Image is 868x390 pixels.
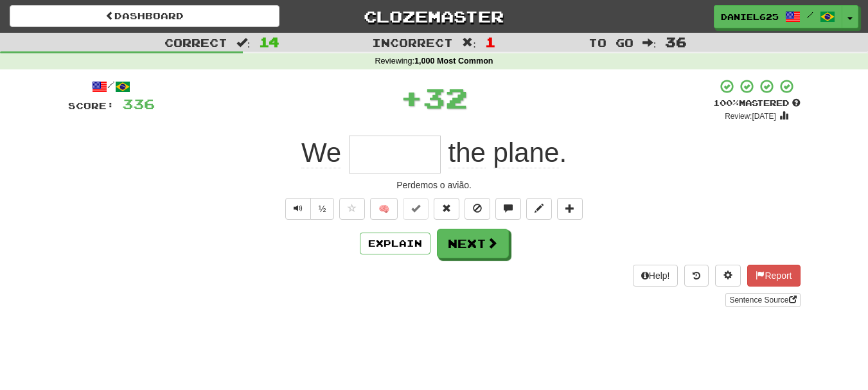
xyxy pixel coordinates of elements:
span: Incorrect [372,36,453,49]
a: Daniel625 / [714,5,842,28]
span: 336 [122,96,155,112]
span: the [448,137,486,168]
button: Report [747,265,800,287]
button: Reset to 0% Mastered (alt+r) [434,198,459,220]
span: 32 [423,82,468,114]
span: Daniel625 [721,11,779,22]
button: Help! [633,265,678,287]
span: 1 [485,34,496,49]
div: Perdemos o avião. [68,179,801,191]
button: Explain [360,233,430,254]
span: 100 % [713,98,739,108]
span: : [236,37,251,48]
span: We [301,137,341,168]
a: Dashboard [10,5,279,27]
small: Review: [DATE] [725,112,776,121]
div: / [68,78,155,94]
button: Next [437,229,509,258]
button: Round history (alt+y) [684,265,709,287]
span: : [462,37,476,48]
span: plane [493,137,560,168]
div: Mastered [713,98,801,109]
a: Sentence Source [725,293,800,307]
span: + [400,78,423,117]
span: 14 [259,34,279,49]
span: Score: [68,100,114,111]
button: Discuss sentence (alt+u) [495,198,521,220]
span: : [642,37,657,48]
span: . [441,137,567,168]
button: Play sentence audio (ctl+space) [285,198,311,220]
span: 36 [665,34,687,49]
button: Set this sentence to 100% Mastered (alt+m) [403,198,429,220]
div: Text-to-speech controls [283,198,335,220]
button: Ignore sentence (alt+i) [465,198,490,220]
button: 🧠 [370,198,398,220]
strong: 1,000 Most Common [414,57,493,66]
button: ½ [310,198,335,220]
button: Edit sentence (alt+d) [526,198,552,220]
span: Correct [164,36,227,49]
span: / [807,10,813,19]
a: Clozemaster [299,5,569,28]
span: To go [589,36,633,49]
button: Favorite sentence (alt+f) [339,198,365,220]
button: Add to collection (alt+a) [557,198,583,220]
